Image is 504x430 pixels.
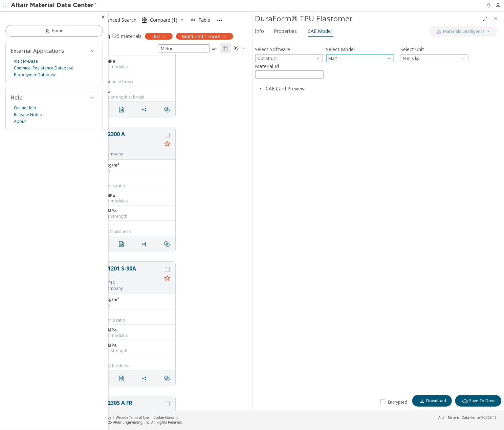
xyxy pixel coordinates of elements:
button: Tile View [220,43,231,54]
button: Share [138,372,153,385]
img: AI Copilot [436,29,442,34]
button: RTP 2305 A FR [96,399,162,415]
button: CAE Card Preview [266,85,305,92]
div: DuraForm® TPU Elastomer [255,13,480,24]
span: CAE Model [308,26,332,37]
div: Showing 125 materials [91,33,141,39]
button: RTP 1201 S-90A [96,264,162,280]
div: Unit System [159,44,210,52]
a: Visit M-Base [14,58,38,65]
span: Altair Material Data Center [438,415,481,420]
div: Tensile strength at break [96,94,173,100]
div: Tensile modulus [96,64,173,69]
button: Similar search [161,372,175,385]
div: 80 [96,223,173,229]
button: PDF Download [116,103,130,116]
button: Download [412,395,452,407]
button: PDF Download [116,372,130,385]
button: Favorite [162,273,173,284]
span: OptiStruct [255,54,323,62]
span: Encrypted [388,400,407,405]
span: Materials Intelligence [443,29,485,34]
div: Density [96,168,173,173]
div: 69 MPa [96,89,173,94]
i:  [164,241,170,247]
button: Favorite [162,139,173,150]
div: © 2025 Altair Engineering, Inc. All Rights Reserved. [100,420,183,425]
i:  [142,17,147,23]
span: Mat1 and 1 more [182,33,220,39]
span: TPU [151,33,160,39]
label: Select Model [326,44,355,54]
i:  [234,46,239,51]
p: RTP Company [96,151,162,157]
div: TPU [96,146,162,151]
a: Online Help [14,105,36,111]
a: Cookie Consent [153,415,178,420]
label: Material Id [255,62,324,70]
button: Close [255,85,266,92]
div: 48.26 MPa [96,208,173,214]
img: Altair Material Data Center [11,2,97,9]
div: TPU-GF10 [96,280,162,286]
div: Poisson's ratio [96,318,173,323]
span: Save To Drive [469,398,496,404]
span: Home [52,28,63,34]
span: Properties [274,26,297,37]
span: Table [198,18,210,22]
div: Tensile modulus [96,198,173,204]
i:  [119,241,124,247]
a: Release Notes [14,111,42,118]
button: Close [490,13,501,24]
i:  [119,376,124,381]
span: Compare (1) [150,18,177,22]
a: Biopolymer Database [14,71,57,78]
span: Download [426,398,446,404]
i:  [164,107,170,112]
i:  [164,376,170,381]
p: RTP Company [96,286,162,291]
label: Select Unit [401,44,424,54]
span: Advanced Search [99,18,136,22]
div: 85 [96,358,173,363]
span: N m s kg [401,54,468,62]
span: Help [10,94,23,101]
i:  [223,46,228,51]
button: Similar search [161,237,175,251]
button: AI CopilotMaterials Intelligence [430,26,497,37]
div: Shore A hardness [96,363,173,369]
i:  [462,398,468,404]
a: Home [5,25,103,37]
div: Poisson's ratio [96,183,173,189]
button: Share [138,237,153,251]
div: 1900 MPa [96,59,173,64]
button: Full Screen [480,13,490,24]
a: Website Terms of Use [116,415,149,420]
a: Chemical Resistance Database [14,65,73,71]
i:  [119,107,124,112]
button: RTP 2300 A [96,130,162,146]
div: 30 % [96,74,173,79]
button: Table View [210,43,220,54]
div: Software [255,54,323,62]
button: Similar search [161,103,175,116]
input: Start Number [256,71,323,78]
button: Share [138,103,153,116]
button: Save To Drive [455,395,501,407]
div: 17.24 MPa [96,343,173,348]
div: Shore D hardness [96,229,173,234]
span: Info [255,26,264,37]
div: Elongation at break [96,79,173,85]
button: Favorite [162,408,173,418]
div: 0.35 [96,312,173,318]
span: Mat1 [326,54,394,62]
label: Select Software [255,44,290,54]
button: PDF Download [116,237,130,251]
div: Unit [401,54,468,62]
span: Metric [159,44,210,52]
div: Tensile modulus [96,333,173,338]
div: Density [96,302,173,308]
div: 1190 kg/m³ [96,163,173,168]
div: Model [326,54,394,62]
button: Theme [231,43,249,54]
